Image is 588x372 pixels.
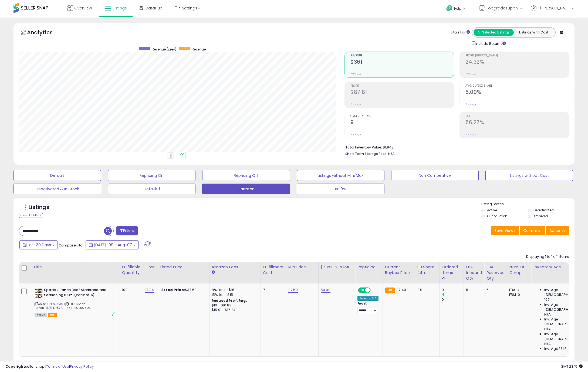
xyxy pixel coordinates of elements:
[526,254,569,259] div: Displaying 1 to 1 of 1 items
[350,72,361,76] small: Prev: N/A
[33,264,117,270] div: Title
[385,264,413,276] div: Current Buybox Price
[485,170,573,181] button: Listings without Cost
[108,184,196,194] button: Default 1
[27,29,63,38] h5: Analytics
[357,302,379,314] div: Preset:
[370,288,379,293] span: OFF
[288,287,298,293] a: 37.50
[345,145,382,150] b: Total Inventory Value:
[350,133,361,136] small: Prev: N/A
[465,103,476,106] small: Prev: N/A
[465,89,569,96] h2: 5.00%
[212,298,247,303] b: Reduced Prof. Rng.
[465,133,476,136] small: Prev: N/A
[544,346,573,351] span: Inv. Age 181 Plus:
[70,364,94,369] a: Privacy Policy
[202,184,290,194] button: Carroten
[442,1,471,18] a: Help
[350,89,454,96] h2: $87.81
[297,170,384,181] button: Listings without Min/Max
[152,47,176,52] span: Revenue (prev)
[544,341,551,346] span: N/A
[263,288,282,292] div: 7
[391,170,479,181] button: Non Competitive
[35,288,116,316] div: ASIN:
[122,264,141,276] div: Fulfillable Quantity
[486,264,505,281] div: FBA Reserved Qty
[160,288,205,292] div: $37.50
[350,54,454,57] span: Revenue
[466,264,482,281] div: FBA inbound Qty
[145,264,156,270] div: Cost
[474,29,514,36] button: All Selected Listings
[465,84,569,87] span: Avg. Buybox Share
[465,115,569,118] span: ROI
[520,226,545,235] button: Columns
[468,40,512,46] div: Include Returns
[465,119,569,127] h2: 56.27%
[417,288,435,292] div: 0%
[509,264,529,276] div: Num of Comp.
[538,5,570,11] span: Hi [PERSON_NAME]
[487,214,507,218] label: Out of Stock
[465,54,569,57] span: Profit [PERSON_NAME]
[509,292,527,297] div: FBM: 0
[86,240,139,249] button: [DATE]-09 - Aug-07
[417,264,437,276] div: BB Share 24h.
[466,288,480,292] div: 5
[544,312,551,317] span: N/A
[350,103,361,106] small: Prev: N/A
[192,47,206,52] span: Revenue
[357,264,380,270] div: Repricing
[449,30,470,35] div: Totals For
[35,288,43,298] img: 61THD4kkWIL._SL40_.jpg
[44,288,110,299] b: Spade L Ranch Beef Marinade and Seasoning 6 Oz. (Pack of 6)
[491,226,519,235] button: Save View
[487,208,497,212] label: Active
[561,364,583,369] span: 2025-09-7 23:15 GMT
[48,313,57,317] span: FBA
[345,144,565,150] li: $1,942
[531,5,574,18] a: Hi [PERSON_NAME]
[481,202,575,207] p: Listing States:
[5,364,25,369] strong: Copyright
[35,302,91,310] span: | SKU: Spade Ranch_B07FN7KV19_17.34_20250805
[357,296,379,301] div: Amazon AI *
[486,288,503,292] div: 5
[465,59,569,66] h2: 24.32%
[212,288,256,292] div: 8% for <= $15
[19,213,43,218] div: Clear All Filters
[523,228,540,233] span: Columns
[513,29,554,36] button: Listings With Cost
[350,115,454,118] span: Ordered Items
[297,184,384,194] button: BB 0%
[359,288,365,293] span: ON
[145,287,154,293] a: 17.34
[46,364,69,369] a: Terms of Use
[19,240,58,249] button: Last 30 Days
[454,6,461,11] span: Help
[94,242,132,248] span: [DATE]-09 - Aug-07
[446,5,453,12] i: Get Help
[350,84,454,87] span: Profit
[146,5,163,11] span: DataHub
[108,170,196,181] button: Repricing On
[59,243,83,248] span: Compared to:
[288,264,316,270] div: Min Price
[321,287,330,293] a: 50.00
[263,264,284,276] div: Fulfillment Cost
[385,288,395,293] small: FBA
[533,214,548,218] label: Archived
[5,364,94,369] div: seller snap | |
[546,226,569,235] button: Actions
[212,264,258,270] div: Amazon Fees
[321,264,353,270] div: [PERSON_NAME]
[116,226,137,235] button: Filters
[350,119,454,127] h2: 9
[350,59,454,66] h2: $361
[113,5,127,11] span: Listings
[29,204,49,211] h5: Listings
[212,303,256,308] div: $10 - $10.83
[160,264,207,270] div: Listed Price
